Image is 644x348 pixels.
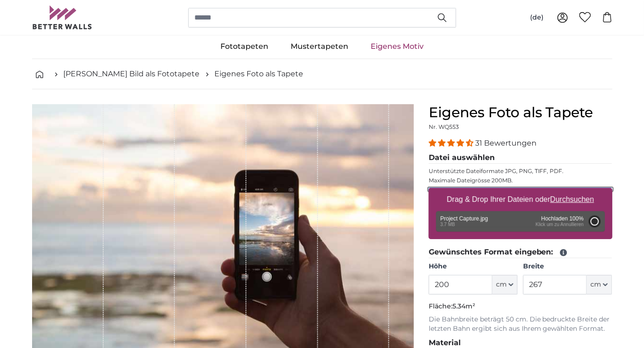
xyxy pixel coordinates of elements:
[429,262,518,271] label: Höhe
[492,275,518,294] button: cm
[209,34,279,59] a: Fototapeten
[429,139,475,147] span: 4.32 stars
[443,190,598,209] label: Drag & Drop Ihrer Dateien oder
[429,302,612,311] p: Fläche:
[523,9,551,26] button: (de)
[279,34,359,59] a: Mustertapeten
[475,139,537,147] span: 31 Bewertungen
[429,247,612,258] legend: Gewünschtes Format eingeben:
[587,275,612,294] button: cm
[215,68,304,80] a: Eigenes Foto als Tapete
[32,6,93,29] img: Betterwalls
[429,315,612,334] p: Die Bahnbreite beträgt 50 cm. Die bedruckte Breite der letzten Bahn ergibt sich aus Ihrem gewählt...
[359,34,435,59] a: Eigenes Motiv
[429,123,459,130] span: Nr. WQ553
[32,59,612,89] nav: breadcrumbs
[429,104,612,121] h1: Eigenes Foto als Tapete
[550,195,594,203] u: Durchsuchen
[496,280,507,289] span: cm
[591,280,601,289] span: cm
[429,177,612,184] p: Maximale Dateigrösse 200MB.
[64,68,200,80] a: [PERSON_NAME] Bild als Fototapete
[429,167,612,175] p: Unterstützte Dateiformate JPG, PNG, TIFF, PDF.
[523,262,612,271] label: Breite
[452,302,475,310] span: 5.34m²
[429,152,612,164] legend: Datei auswählen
